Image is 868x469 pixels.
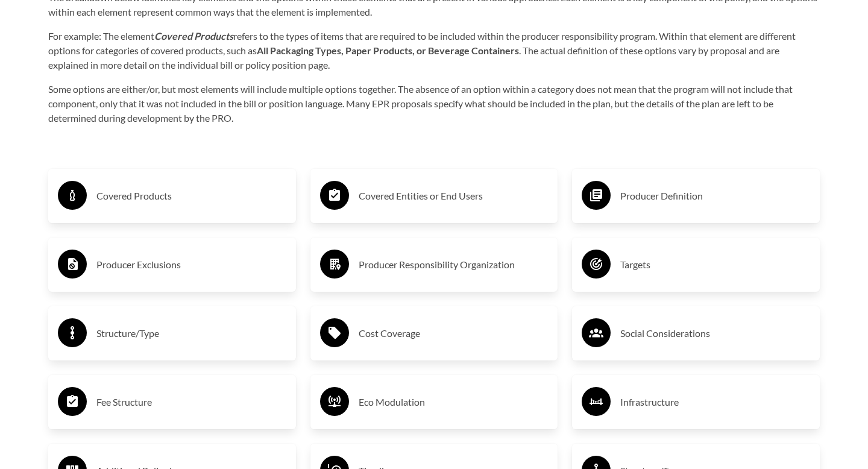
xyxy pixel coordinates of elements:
[620,392,810,412] h3: Infrastructure
[96,186,286,206] h3: Covered Products
[48,82,820,125] p: Some options are either/or, but most elements will include multiple options together. The absence...
[154,30,233,42] strong: Covered Products
[620,186,810,206] h3: Producer Definition
[620,255,810,274] h3: Targets
[359,392,549,412] h3: Eco Modulation
[359,255,549,274] h3: Producer Responsibility Organization
[96,392,286,412] h3: Fee Structure
[96,255,286,274] h3: Producer Exclusions
[359,324,549,343] h3: Cost Coverage
[257,45,519,56] strong: All Packaging Types, Paper Products, or Beverage Containers
[359,186,549,206] h3: Covered Entities or End Users
[620,324,810,343] h3: Social Considerations
[48,29,820,72] p: For example: The element refers to the types of items that are required to be included within the...
[96,324,286,343] h3: Structure/Type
